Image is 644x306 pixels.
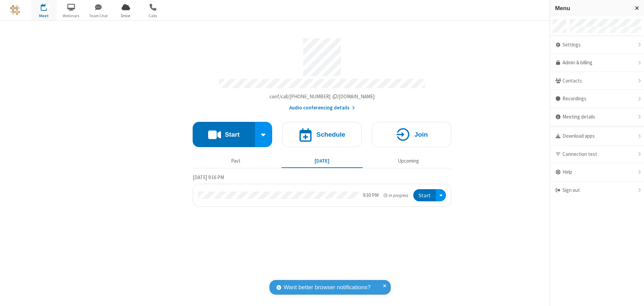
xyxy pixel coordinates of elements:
button: [DATE] [282,155,363,167]
em: in progress [384,192,408,199]
div: Meeting details [550,108,644,126]
button: Schedule [282,122,362,147]
button: Join [372,122,451,147]
h4: Schedule [316,131,345,138]
h4: Start [225,131,239,138]
button: Copy my meeting room linkCopy my meeting room link [269,93,375,101]
span: Team Chat [86,13,111,19]
div: Download apps [550,127,644,145]
div: Open menu [436,189,446,202]
h4: Join [414,131,428,138]
span: Meet [31,13,57,19]
div: Start conference options [255,122,272,147]
button: Audio conferencing details [289,104,355,112]
img: QA Selenium DO NOT DELETE OR CHANGE [10,5,20,15]
div: Settings [550,36,644,54]
a: Admin & billing [550,54,644,72]
section: Today's Meetings [193,173,451,207]
span: Want better browser notifications? [284,283,371,292]
div: 1 [45,4,50,9]
div: Sign out [550,181,644,199]
div: Recordings [550,90,644,108]
button: Start [413,189,436,202]
h3: Menu [555,5,629,11]
button: Past [195,155,277,167]
span: Webinars [59,13,84,19]
div: 9:30 PM [363,192,379,199]
span: Drive [113,13,138,19]
span: [DATE] 9:16 PM [193,174,224,180]
div: Help [550,163,644,181]
button: Start [193,122,255,147]
div: Connection test [550,145,644,164]
div: Contacts [550,72,644,90]
section: Account details [193,33,451,112]
span: Copy my meeting room link [269,93,375,100]
span: Calls [140,13,166,19]
button: Upcoming [368,155,449,167]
